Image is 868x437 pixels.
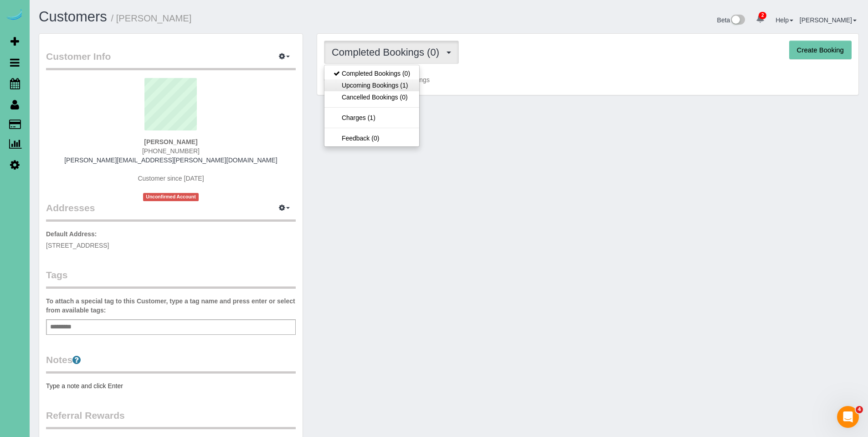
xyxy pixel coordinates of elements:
[144,138,197,146] strong: [PERSON_NAME]
[837,406,859,428] iframe: Intercom live chat
[46,229,97,239] label: Default Address:
[46,353,296,374] legend: Notes
[39,9,107,25] a: Customers
[776,16,793,24] a: Help
[324,132,419,144] a: Feedback (0)
[717,16,745,24] a: Beta
[111,13,192,23] small: / [PERSON_NAME]
[856,406,863,413] span: 4
[324,75,852,84] p: Customer has 0 Completed Bookings
[332,47,444,58] span: Completed Bookings (0)
[324,79,419,91] a: Upcoming Bookings (1)
[46,242,109,249] span: [STREET_ADDRESS]
[759,12,766,19] span: 2
[789,41,852,60] button: Create Booking
[751,9,769,29] a: 2
[730,15,745,26] img: New interface
[143,193,199,201] span: Unconfirmed Account
[324,112,419,124] a: Charges (1)
[800,16,857,24] a: [PERSON_NAME]
[138,175,204,182] span: Customer since [DATE]
[46,409,296,429] legend: Referral Rewards
[46,297,296,315] label: To attach a special tag to this Customer, type a tag name and press enter or select from availabl...
[46,50,296,70] legend: Customer Info
[5,9,24,22] img: Automaid Logo
[142,147,200,155] span: [PHONE_NUMBER]
[46,381,296,390] pre: Type a note and click Enter
[46,268,296,289] legend: Tags
[324,68,419,79] a: Completed Bookings (0)
[64,156,277,164] a: [PERSON_NAME][EMAIL_ADDRESS][PERSON_NAME][DOMAIN_NAME]
[324,41,459,64] button: Completed Bookings (0)
[324,91,419,103] a: Cancelled Bookings (0)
